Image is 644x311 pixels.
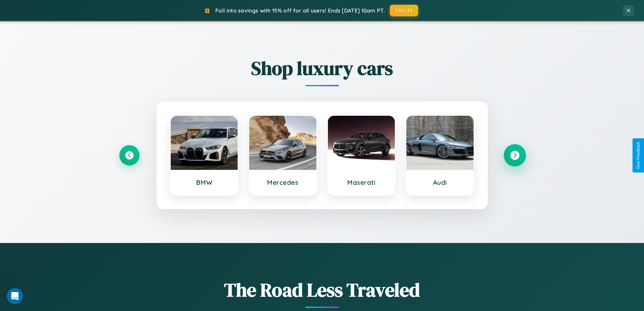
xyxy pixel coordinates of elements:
[177,178,231,186] h3: BMW
[636,142,641,169] div: Give Feedback
[119,55,525,81] h2: Shop luxury cars
[7,288,23,304] iframe: Intercom live chat
[390,5,418,16] button: FALL15
[119,277,525,303] h1: The Road Less Traveled
[335,178,388,186] h3: Maserati
[413,178,467,186] h3: Audi
[215,7,385,14] span: Fall into savings with 15% off for all users! Ends [DATE] 10am PT.
[256,178,310,186] h3: Mercedes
